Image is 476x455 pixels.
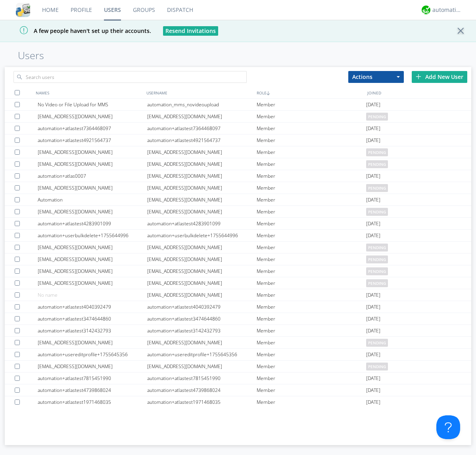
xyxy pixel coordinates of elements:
[366,301,380,313] span: [DATE]
[147,194,257,205] div: [EMAIL_ADDRESS][DOMAIN_NAME]
[257,289,366,301] div: Member
[13,71,247,83] input: Search users
[5,146,471,158] a: [EMAIL_ADDRESS][DOMAIN_NAME][EMAIL_ADDRESS][DOMAIN_NAME]Memberpending
[257,301,366,313] div: Member
[147,313,257,324] div: automation+atlastest3474644860
[416,74,421,79] img: plus.svg
[147,265,257,277] div: [EMAIL_ADDRESS][DOMAIN_NAME]
[144,87,255,98] div: USERNAME
[38,349,147,360] div: automation+usereditprofile+1755645356
[38,396,147,408] div: automation+atlastest1971468035
[257,123,366,134] div: Member
[147,301,257,313] div: automation+atlastest4040392479
[5,242,471,253] a: [EMAIL_ADDRESS][DOMAIN_NAME][EMAIL_ADDRESS][DOMAIN_NAME]Memberpending
[366,396,380,408] span: [DATE]
[147,146,257,158] div: [EMAIL_ADDRESS][DOMAIN_NAME]
[147,182,257,194] div: [EMAIL_ADDRESS][DOMAIN_NAME]
[38,182,147,194] div: [EMAIL_ADDRESS][DOMAIN_NAME]
[5,194,471,206] a: Automation[EMAIL_ADDRESS][DOMAIN_NAME]Member[DATE]
[38,242,147,253] div: [EMAIL_ADDRESS][DOMAIN_NAME]
[366,230,380,242] span: [DATE]
[366,349,380,361] span: [DATE]
[147,99,257,110] div: automation_mms_novideoupload
[38,170,147,182] div: automation+atlas0007
[38,111,147,122] div: [EMAIL_ADDRESS][DOMAIN_NAME]
[5,337,471,349] a: [EMAIL_ADDRESS][DOMAIN_NAME][EMAIL_ADDRESS][DOMAIN_NAME]Memberpending
[38,230,147,241] div: automation+userbulkdelete+1755644996
[5,301,471,313] a: automation+atlastest4040392479automation+atlastest4040392479Member[DATE]
[257,384,366,396] div: Member
[147,242,257,253] div: [EMAIL_ADDRESS][DOMAIN_NAME]
[257,134,366,146] div: Member
[5,111,471,123] a: [EMAIL_ADDRESS][DOMAIN_NAME][EMAIL_ADDRESS][DOMAIN_NAME]Memberpending
[257,361,366,372] div: Member
[257,313,366,324] div: Member
[147,218,257,229] div: automation+atlastest4283901099
[147,372,257,384] div: automation+atlastest7815451990
[38,134,147,146] div: automation+atlastest4921564737
[38,99,147,110] div: No Video or File Upload for MMS
[366,279,388,287] span: pending
[5,396,471,408] a: automation+atlastest1971468035automation+atlastest1971468035Member[DATE]
[366,194,380,206] span: [DATE]
[38,194,147,205] div: Automation
[365,87,476,98] div: JOINED
[38,337,147,348] div: [EMAIL_ADDRESS][DOMAIN_NAME]
[5,289,471,301] a: No name[EMAIL_ADDRESS][DOMAIN_NAME]Member[DATE]
[163,26,218,36] button: Resend Invitations
[147,396,257,408] div: automation+atlastest1971468035
[5,253,471,265] a: [EMAIL_ADDRESS][DOMAIN_NAME][EMAIL_ADDRESS][DOMAIN_NAME]Memberpending
[5,230,471,242] a: automation+userbulkdelete+1755644996automation+userbulkdelete+1755644996Member[DATE]
[257,396,366,408] div: Member
[5,206,471,218] a: [EMAIL_ADDRESS][DOMAIN_NAME][EMAIL_ADDRESS][DOMAIN_NAME]Memberpending
[5,277,471,289] a: [EMAIL_ADDRESS][DOMAIN_NAME][EMAIL_ADDRESS][DOMAIN_NAME]Memberpending
[366,255,388,263] span: pending
[5,158,471,170] a: [EMAIL_ADDRESS][DOMAIN_NAME][EMAIL_ADDRESS][DOMAIN_NAME]Memberpending
[257,206,366,217] div: Member
[38,384,147,396] div: automation+atlastest4739868024
[257,111,366,122] div: Member
[366,289,380,301] span: [DATE]
[436,415,460,439] iframe: Toggle Customer Support
[38,218,147,229] div: automation+atlastest4283901099
[257,325,366,336] div: Member
[5,325,471,337] a: automation+atlastest3142432793automation+atlastest3142432793Member[DATE]
[38,123,147,134] div: automation+atlastest7364468097
[348,71,404,83] button: Actions
[366,184,388,192] span: pending
[257,170,366,182] div: Member
[366,208,388,216] span: pending
[38,265,147,277] div: [EMAIL_ADDRESS][DOMAIN_NAME]
[38,146,147,158] div: [EMAIL_ADDRESS][DOMAIN_NAME]
[366,363,388,371] span: pending
[366,372,380,384] span: [DATE]
[38,361,147,372] div: [EMAIL_ADDRESS][DOMAIN_NAME]
[5,361,471,372] a: [EMAIL_ADDRESS][DOMAIN_NAME][EMAIL_ADDRESS][DOMAIN_NAME]Memberpending
[147,277,257,289] div: [EMAIL_ADDRESS][DOMAIN_NAME]
[366,170,380,182] span: [DATE]
[422,6,430,14] img: d2d01cd9b4174d08988066c6d424eccd
[147,349,257,360] div: automation+usereditprofile+1755645356
[38,325,147,336] div: automation+atlastest3142432793
[366,325,380,337] span: [DATE]
[366,339,388,347] span: pending
[257,158,366,170] div: Member
[147,325,257,336] div: automation+atlastest3142432793
[5,313,471,325] a: automation+atlastest3474644860automation+atlastest3474644860Member[DATE]
[257,265,366,277] div: Member
[257,218,366,229] div: Member
[366,313,380,325] span: [DATE]
[147,337,257,348] div: [EMAIL_ADDRESS][DOMAIN_NAME]
[38,301,147,313] div: automation+atlastest4040392479
[5,372,471,384] a: automation+atlastest7815451990automation+atlastest7815451990Member[DATE]
[366,99,380,111] span: [DATE]
[38,206,147,217] div: [EMAIL_ADDRESS][DOMAIN_NAME]
[38,158,147,170] div: [EMAIL_ADDRESS][DOMAIN_NAME]
[5,123,471,134] a: automation+atlastest7364468097automation+atlastest7364468097Member[DATE]
[147,253,257,265] div: [EMAIL_ADDRESS][DOMAIN_NAME]
[366,384,380,396] span: [DATE]
[5,265,471,277] a: [EMAIL_ADDRESS][DOMAIN_NAME][EMAIL_ADDRESS][DOMAIN_NAME]Memberpending
[147,158,257,170] div: [EMAIL_ADDRESS][DOMAIN_NAME]
[5,99,471,111] a: No Video or File Upload for MMSautomation_mms_novideouploadMember[DATE]
[38,292,58,298] span: No name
